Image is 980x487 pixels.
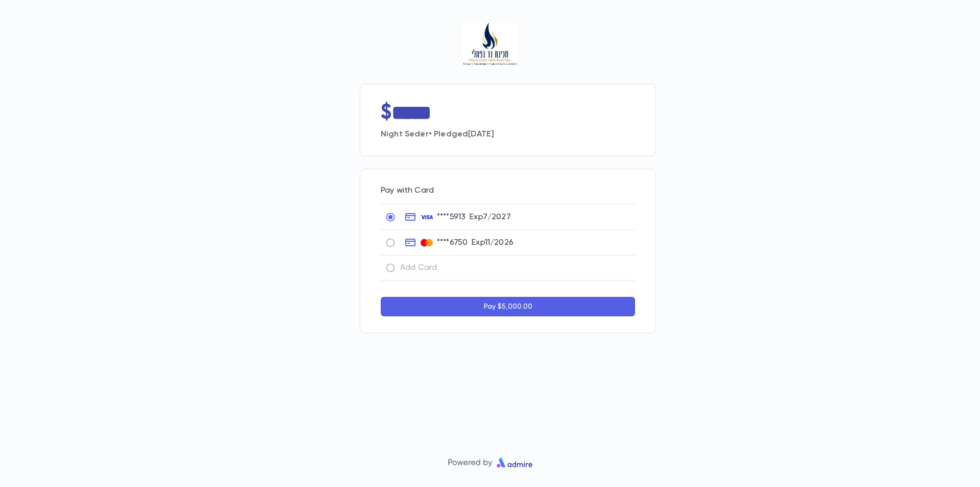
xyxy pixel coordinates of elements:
[381,125,635,140] p: Night Seder • Pledged [DATE]
[381,100,391,125] p: $
[470,212,510,222] p: Exp 7 / 2027
[381,297,635,316] button: Pay $5,000.00
[472,238,513,248] p: Exp 11 / 2026
[400,263,437,273] p: Add Card
[381,185,635,196] p: Pay with Card
[462,22,518,68] img: Mechinas Ner Naftali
